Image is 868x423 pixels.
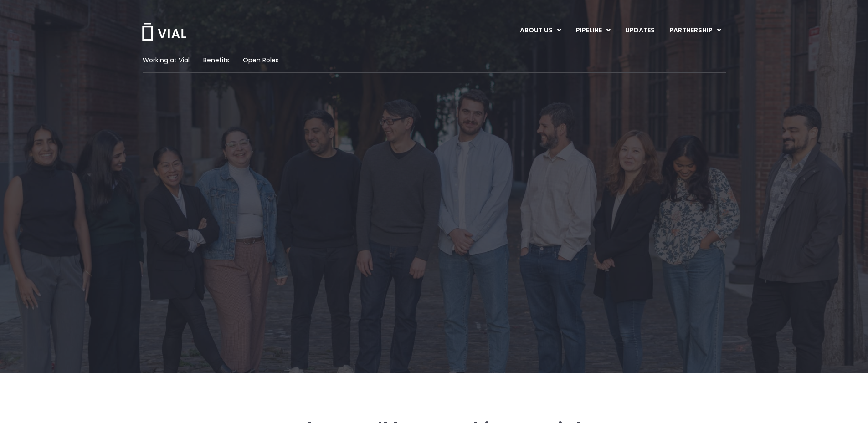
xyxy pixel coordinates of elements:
img: Vial Logo [141,23,187,41]
a: ABOUT USMenu Toggle [513,23,568,38]
a: Open Roles [243,56,279,65]
a: PARTNERSHIPMenu Toggle [662,23,729,38]
a: Benefits [203,56,229,65]
a: UPDATES [618,23,662,38]
a: PIPELINEMenu Toggle [569,23,617,38]
a: Working at Vial [143,56,190,65]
